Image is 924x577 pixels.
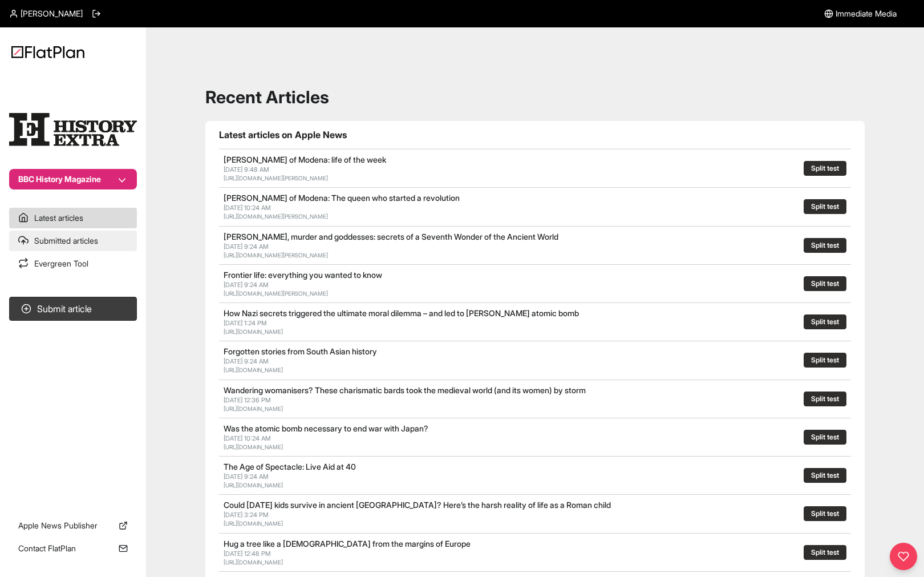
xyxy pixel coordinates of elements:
span: [DATE] 10:24 AM [224,434,271,442]
img: Logo [11,46,84,58]
span: [DATE] 10:24 AM [224,204,271,212]
a: Wandering womanisers? These charismatic bards took the medieval world (and its women) by storm [224,385,586,395]
a: Submitted articles [9,231,137,251]
a: [URL][DOMAIN_NAME] [224,405,283,412]
a: [URL][DOMAIN_NAME] [224,328,283,335]
h1: Latest articles on Apple News [219,128,851,142]
a: [URL][DOMAIN_NAME] [224,443,283,450]
button: Split test [804,199,846,214]
a: [URL][DOMAIN_NAME] [224,559,283,566]
a: [URL][DOMAIN_NAME][PERSON_NAME] [224,175,328,181]
a: Could [DATE] kids survive in ancient [GEOGRAPHIC_DATA]? Here’s the harsh reality of life as a Rom... [224,500,611,510]
span: [PERSON_NAME] [21,8,83,19]
span: [DATE] 12:48 PM [224,550,271,558]
a: [URL][DOMAIN_NAME] [224,520,283,527]
button: Split test [804,276,846,291]
span: [DATE] 9:24 AM [224,243,269,251]
button: Split test [804,468,846,483]
a: Apple News Publisher [9,515,137,536]
button: Split test [804,314,846,329]
span: Immediate Media [836,8,897,19]
a: Evergreen Tool [9,253,137,274]
a: [URL][DOMAIN_NAME][PERSON_NAME] [224,290,328,297]
button: Split test [804,506,846,521]
span: [DATE] 9:24 AM [224,281,269,289]
a: [PERSON_NAME] of Modena: life of the week [224,155,386,164]
a: [URL][DOMAIN_NAME] [224,482,283,489]
span: [DATE] 9:24 AM [224,357,269,365]
a: [URL][DOMAIN_NAME][PERSON_NAME] [224,252,328,259]
a: [PERSON_NAME] of Modena: The queen who started a revolution [224,193,460,203]
span: [DATE] 9:24 AM [224,473,269,481]
a: Was the atomic bomb necessary to end war with Japan? [224,423,428,433]
a: Hug a tree like a [DEMOGRAPHIC_DATA] from the margins of Europe [224,539,471,548]
span: [DATE] 12:36 PM [224,396,271,404]
span: [DATE] 1:24 PM [224,319,267,327]
a: Forgotten stories from South Asian history [224,346,377,356]
button: Split test [804,353,846,368]
button: BBC History Magazine [9,169,137,189]
button: Split test [804,238,846,253]
a: Latest articles [9,208,137,228]
a: [URL][DOMAIN_NAME][PERSON_NAME] [224,213,328,220]
a: How Nazi secrets triggered the ultimate moral dilemma – and led to [PERSON_NAME] atomic bomb [224,308,579,318]
a: Contact FlatPlan [9,538,137,559]
button: Submit article [9,297,137,321]
a: [PERSON_NAME], murder and goddesses: secrets of a Seventh Wonder of the Ancient World [224,232,558,241]
button: Split test [804,392,846,406]
span: [DATE] 3:24 PM [224,511,269,519]
a: [URL][DOMAIN_NAME] [224,366,283,373]
a: [PERSON_NAME] [9,8,83,19]
button: Split test [804,161,846,176]
span: [DATE] 9:48 AM [224,166,269,173]
button: Split test [804,545,846,560]
a: Frontier life: everything you wanted to know [224,270,382,280]
h1: Recent Articles [205,87,865,107]
button: Split test [804,430,846,445]
a: The Age of Spectacle: Live Aid at 40 [224,462,356,471]
img: Publication Logo [9,113,137,146]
